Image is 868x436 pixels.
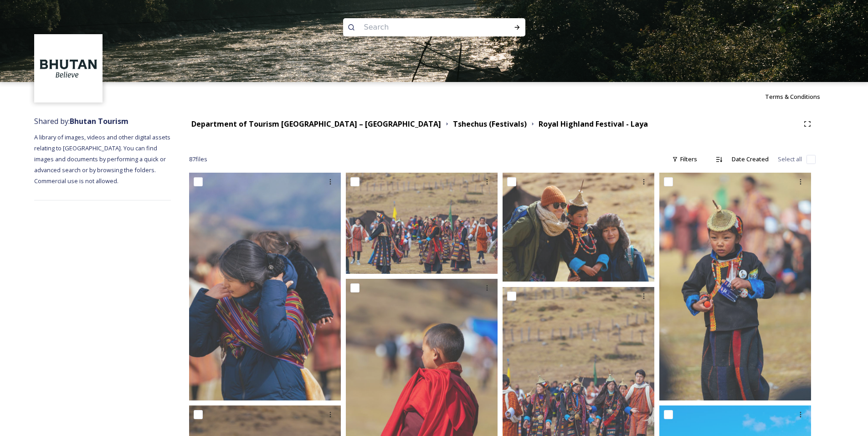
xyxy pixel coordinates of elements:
[70,116,128,126] strong: Bhutan Tourism
[453,119,527,129] strong: Tshechus (Festivals)
[727,150,773,168] div: Date Created
[778,155,802,164] span: Select all
[539,119,648,129] strong: Royal Highland Festival - Laya
[503,173,654,282] img: LLL05875.jpg
[659,173,811,400] img: LLL05675.jpg
[360,17,484,37] input: Search
[668,150,702,168] div: Filters
[346,173,498,274] img: LLL05108.jpg
[765,92,820,101] span: Terms & Conditions
[34,133,172,185] span: A library of images, videos and other digital assets relating to [GEOGRAPHIC_DATA]. You can find ...
[191,119,441,129] strong: Department of Tourism [GEOGRAPHIC_DATA] – [GEOGRAPHIC_DATA]
[189,173,341,400] img: LLL05633.jpg
[34,116,128,126] span: Shared by:
[36,36,102,102] img: BT_Logo_BB_Lockup_CMYK_High%2520Res.jpg
[189,155,207,164] span: 87 file s
[765,91,834,102] a: Terms & Conditions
